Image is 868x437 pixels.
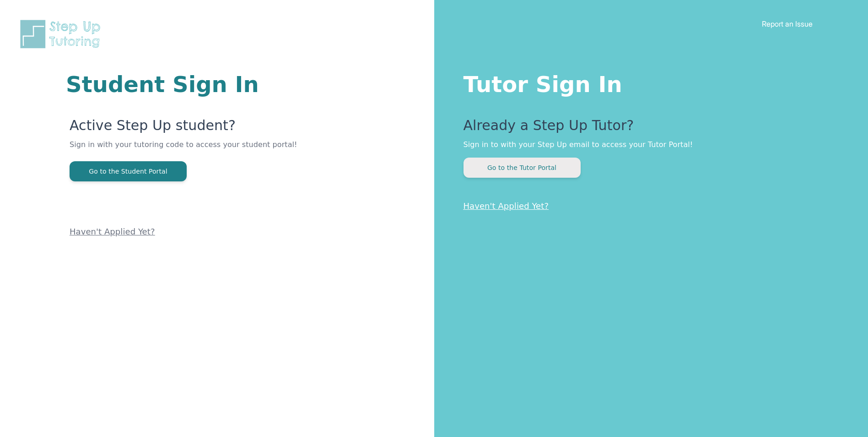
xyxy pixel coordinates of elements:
[70,139,324,161] p: Sign in with your tutoring code to access your student portal!
[70,117,324,139] p: Active Step Up student?
[70,167,187,175] a: Go to the Student Portal
[464,117,832,139] p: Already a Step Up Tutor?
[464,139,832,150] p: Sign in to with your Step Up email to access your Tutor Portal!
[66,73,324,95] h1: Student Sign In
[70,227,155,236] a: Haven't Applied Yet?
[464,158,581,178] button: Go to the Tutor Portal
[762,19,813,28] a: Report an Issue
[464,201,549,211] a: Haven't Applied Yet?
[70,161,187,181] button: Go to the Student Portal
[464,163,581,172] a: Go to the Tutor Portal
[464,70,832,95] h1: Tutor Sign In
[18,18,106,50] img: Step Up Tutoring horizontal logo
